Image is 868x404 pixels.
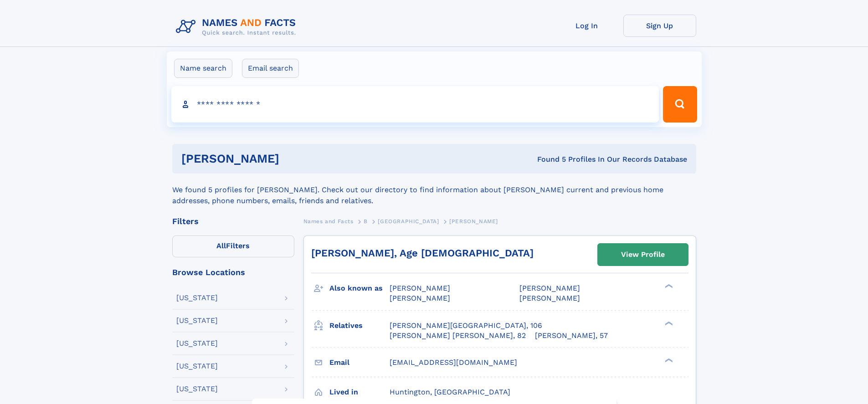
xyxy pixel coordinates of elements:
[216,241,226,250] span: All
[176,363,218,370] div: [US_STATE]
[378,218,439,225] span: [GEOGRAPHIC_DATA]
[623,15,696,37] a: Sign Up
[176,340,218,347] div: [US_STATE]
[329,384,390,400] h3: Lived in
[621,244,665,265] div: View Profile
[181,153,408,164] h1: [PERSON_NAME]
[663,357,673,363] div: ❯
[519,294,580,302] span: [PERSON_NAME]
[172,268,294,276] div: Browse Locations
[663,283,673,289] div: ❯
[449,218,498,225] span: [PERSON_NAME]
[364,215,368,227] a: B
[311,247,534,259] a: [PERSON_NAME], Age [DEMOGRAPHIC_DATA]
[390,294,450,302] span: [PERSON_NAME]
[329,355,390,370] h3: Email
[390,321,542,331] a: [PERSON_NAME][GEOGRAPHIC_DATA], 106
[172,235,294,257] label: Filters
[390,358,517,367] span: [EMAIL_ADDRESS][DOMAIN_NAME]
[535,331,608,341] a: [PERSON_NAME], 57
[364,218,368,225] span: B
[171,86,659,123] input: search input
[378,215,439,227] a: [GEOGRAPHIC_DATA]
[176,317,218,324] div: [US_STATE]
[598,244,688,266] a: View Profile
[172,15,303,39] img: Logo Names and Facts
[550,15,623,37] a: Log In
[390,388,510,396] span: Huntington, [GEOGRAPHIC_DATA]
[172,217,294,225] div: Filters
[663,320,673,326] div: ❯
[390,331,526,341] a: [PERSON_NAME] [PERSON_NAME], 82
[519,284,580,292] span: [PERSON_NAME]
[172,174,696,206] div: We found 5 profiles for [PERSON_NAME]. Check out our directory to find information about [PERSON_...
[176,385,218,393] div: [US_STATE]
[663,86,697,123] button: Search Button
[176,294,218,302] div: [US_STATE]
[174,59,232,78] label: Name search
[329,281,390,296] h3: Also known as
[329,318,390,333] h3: Relatives
[242,59,299,78] label: Email search
[303,215,354,227] a: Names and Facts
[390,284,450,292] span: [PERSON_NAME]
[408,154,687,164] div: Found 5 Profiles In Our Records Database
